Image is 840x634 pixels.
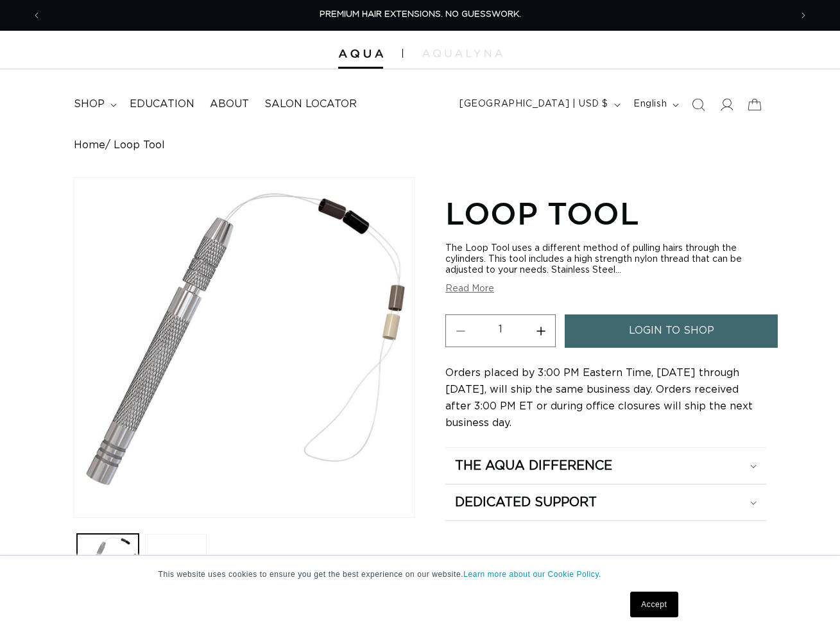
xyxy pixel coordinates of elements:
a: Education [122,90,202,119]
div: The Loop Tool uses a different method of pulling hairs through the cylinders. This tool includes ... [445,243,766,276]
summary: shop [66,90,122,119]
span: Loop Tool [114,139,165,151]
img: Aqua Hair Extensions [338,49,383,58]
a: Learn more about our Cookie Policy. [463,570,601,579]
summary: Dedicated Support [445,484,766,520]
img: Loop Tool [74,178,414,517]
h2: Dedicated Support [455,494,597,511]
button: Load image 2 in gallery view [145,534,207,595]
button: [GEOGRAPHIC_DATA] | USD $ [452,92,626,117]
a: Salon Locator [257,90,364,119]
h2: The Aqua Difference [455,458,612,474]
p: This website uses cookies to ensure you get the best experience on our website. [159,569,682,580]
a: Accept [630,592,678,617]
img: aqualyna.com [422,49,502,57]
a: About [202,90,257,119]
span: Orders placed by 3:00 PM Eastern Time, [DATE] through [DATE], will ship the same business day. Or... [445,368,753,428]
span: Salon Locator [264,98,357,111]
button: Load image 1 in gallery view [77,534,139,595]
summary: Search [684,90,712,119]
a: Home [74,139,105,151]
span: login to shop [629,314,714,347]
button: Read More [445,284,494,295]
span: shop [74,98,105,111]
span: PREMIUM HAIR EXTENSIONS. NO GUESSWORK. [320,10,521,19]
button: Next announcement [789,3,818,28]
media-gallery: Gallery Viewer [74,177,415,599]
a: login to shop [565,314,778,347]
span: English [633,98,667,111]
summary: The Aqua Difference [445,448,766,484]
button: Previous announcement [22,3,51,28]
span: [GEOGRAPHIC_DATA] | USD $ [459,98,608,111]
button: English [626,92,684,117]
span: Education [130,98,194,111]
span: About [210,98,249,111]
h1: Loop Tool [445,193,766,233]
nav: breadcrumbs [74,139,766,151]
